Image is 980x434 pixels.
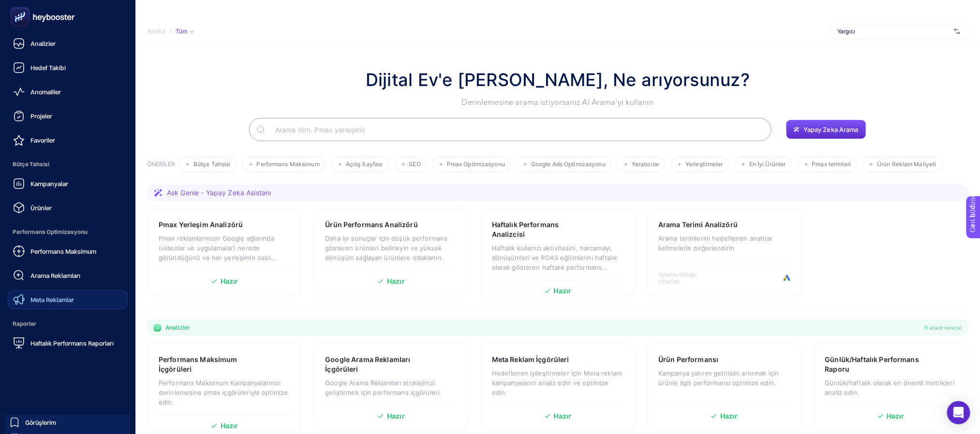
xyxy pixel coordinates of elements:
font: Pmax Optimizasyonu [447,160,505,168]
a: Anomaliler [8,82,128,101]
font: Yargıcı [837,28,855,35]
font: Pmax Yerleşim Analizörü [159,220,243,229]
font: 11 analiz mevcut [924,325,962,331]
font: Performans Maksimum İçgörüleri [159,355,238,373]
a: Haftalık Performans Raporları [8,333,128,353]
font: Geri bildirim [6,2,45,10]
font: Analiz [147,27,165,35]
font: Dijital Ev'e [PERSON_NAME], Ne arıyorsunuz? [366,69,750,90]
a: Meta Reklam İçgörüleriHedeflenen iyileştirmeler için Meta reklam kampanyalarını analiz edin ve op... [480,343,635,431]
font: Derinlemesine arama istiyorsanız AI Arama'yı kullanın [462,99,654,106]
a: Ürünler [8,198,128,217]
font: Günlük/Haftalık Performans Raporu [825,355,920,373]
button: Yapay Zeka Arama [786,120,866,139]
font: Ürün Performans Analizörü [325,220,418,229]
font: Ask Genie - Yapay Zeka Asistanı [167,188,271,197]
a: Meta Reklamlar [8,290,128,309]
font: Bütçe Tahsisi [193,160,231,168]
font: Açılış Sayfası [346,160,383,168]
font: Kampanyalar [30,180,68,188]
font: Anomaliler [30,88,61,96]
font: Kampanya yatırım getirisini artırmak için ürünle ilgili performansı optimize edin. [658,369,779,387]
font: Raporlar [13,320,36,327]
a: Performans Maksimum [8,242,128,261]
a: Projeler [8,106,128,126]
font: Daha iyi sonuçlar için düşük performans gösteren ürünleri belirleyin ve yüksek dönüşüm sağlayan ü... [325,234,447,261]
font: Ürün Performansı [658,355,718,363]
a: Kampanyalar [8,174,128,193]
font: Görüşlerim [25,419,56,426]
font: Performans Maksimum [30,247,96,255]
font: Haftalık Performans Analizcisi [492,220,559,238]
font: Favoriler [30,136,55,144]
a: Arama Reklamları [8,266,128,285]
font: Hazır [221,421,238,430]
font: En İyi Ürünler [749,160,786,168]
font: Yaratıcılar [632,160,659,168]
font: Bütçe Tahsisi [13,160,49,168]
a: Analizler [8,34,128,53]
font: Hazır [221,277,238,285]
font: Google Arama Reklamları İçgörüleri [325,355,410,373]
a: Ürün Performans AnalizörüDaha iyi sonuçlar için düşük performans gösteren ürünleri belirleyin ve ... [313,208,468,296]
font: Hedeflenen iyileştirmeler için Meta reklam kampanyalarını analiz edin ve optimize edin. [492,369,622,396]
font: Google Ads Optimizasyonu [531,160,606,168]
font: Performans Optimizasyonu [13,228,88,235]
img: svg%3e [954,27,960,36]
a: Ürün PerformansıKampanya yatırım getirisini artırmak için ürünle ilgili performansı optimize edin... [647,343,802,431]
div: Intercom Messenger'ı açın [947,401,970,424]
a: Hedef Takibi [8,58,128,77]
font: Hazır [387,412,405,420]
font: Yerleştirmeler [685,160,723,168]
font: Günlük/haftalık olarak en önemli metrikleri analiz edin. [825,379,955,396]
font: Tüm [176,28,188,35]
font: Uyumlu olduğu cihazlar: [658,271,697,285]
font: Ürün Reklam Maliyeti [877,160,936,168]
font: Google Arama Reklamları stratejinizi geliştirmek için performans içgörüleri. [325,379,441,396]
font: Hazır [887,412,905,420]
a: Arama Terimi AnalizörüArama terimlerini hedeflenen anahtar kelimelerle değerlendirinUyumlu olduğu... [647,208,802,296]
font: Hazır [554,287,572,295]
font: SEO [409,160,421,168]
font: Haftalık Performans Raporları [30,339,114,347]
font: Arama Terimi Analizörü [658,220,738,229]
font: Analizler [30,40,56,47]
font: Hedef Takibi [30,64,66,72]
font: Hazır [720,412,738,420]
font: Meta Reklam İçgörüleri [492,355,569,363]
a: Günlük/Haftalık Performans RaporuGünlük/haftalık olarak en önemli metrikleri analiz edin.Hazır [814,343,968,431]
font: Arama Reklamları [30,272,80,279]
a: Haftalık Performans AnalizcisiHaftalık kullanıcı aktivitesini, harcamayı, dönüşümleri ve ROAS eği... [480,208,635,296]
a: Performans Maksimum İçgörüleriPerformans Maksimum Kampanyalarınızı derinlemesine pmax içgörüleriy... [147,343,302,431]
font: Hazır [387,277,405,285]
font: Meta Reklamlar [30,296,74,304]
a: Google Arama Reklamları İçgörüleriGoogle Arama Reklamları stratejinizi geliştirmek için performan... [313,343,468,431]
font: Pmax reklamlarınızın Google ağlarında (videolar ve uygulamalar) nerede göründüğünü ve her yerleşi... [159,234,277,271]
a: Favoriler [8,130,128,150]
font: Arama terimlerini hedeflenen anahtar kelimelerle değerlendirin [658,234,773,252]
font: Pmax terimleri [812,160,851,168]
font: Analizler [165,324,190,331]
font: Performans Maksimum [257,160,320,168]
font: / [169,27,172,35]
font: Yapay Zeka Arama [803,126,859,133]
a: Pmax Yerleşim AnalizörüPmax reklamlarınızın Google ağlarında (videolar ve uygulamalar) nerede gör... [147,208,302,296]
input: Aramak [267,116,764,143]
font: Ürünler [30,204,52,212]
font: Performans Maksimum Kampanyalarınızı derinlemesine pmax içgörüleriyle optimize edin. [159,379,288,406]
font: Projeler [30,112,52,120]
font: Hazır [554,412,572,420]
a: Görüşlerim [5,415,131,430]
font: ÖNERİLER [147,160,175,168]
font: Haftalık kullanıcı aktivitesini, harcamayı, dönüşümleri ve ROAS eğilimlerini haftalık olarak göst... [492,244,617,281]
